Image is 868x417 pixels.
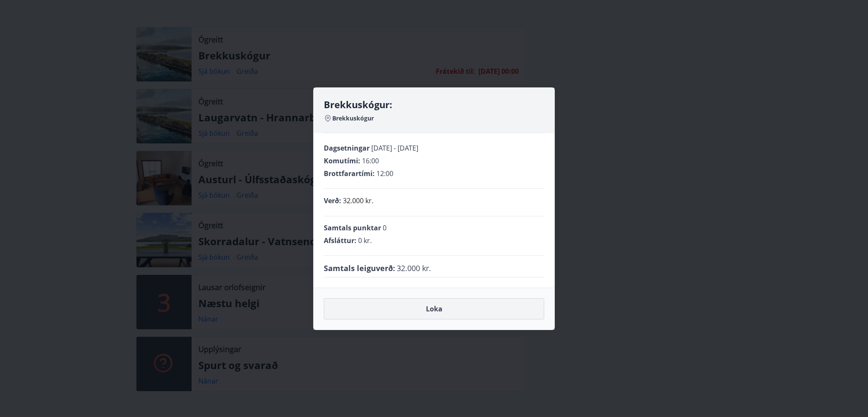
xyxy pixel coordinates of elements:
[371,143,418,153] span: [DATE] - [DATE]
[383,223,387,232] span: 0
[332,114,374,123] span: Brekkuskógur
[376,169,393,178] span: 12:00
[324,143,370,153] span: Dagsetningar
[324,98,544,111] h4: Brekkuskógur:
[324,196,341,205] span: Verð :
[324,156,360,165] span: Komutími :
[362,156,379,165] span: 16:00
[397,263,431,274] span: 32.000 kr.
[324,236,356,245] span: Afsláttur :
[324,263,395,274] span: Samtals leiguverð :
[324,223,381,232] span: Samtals punktar
[324,298,544,319] button: Loka
[324,169,375,178] span: Brottfarartími :
[358,236,372,245] span: 0 kr.
[343,196,373,206] p: 32.000 kr.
